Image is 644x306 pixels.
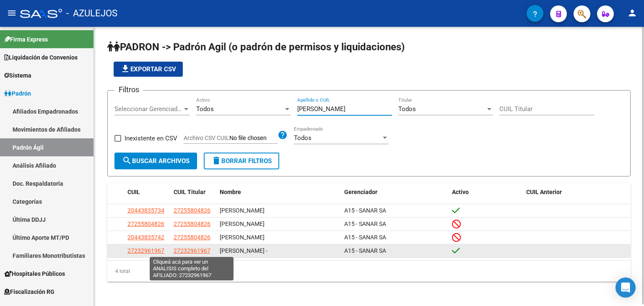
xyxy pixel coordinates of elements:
[452,189,469,195] span: Activo
[4,89,31,98] span: Padrón
[174,247,210,254] span: 27232961967
[204,153,279,169] button: Borrar Filtros
[107,41,405,53] span: PADRON -> Padrón Agil (o padrón de permisos y liquidaciones)
[229,135,278,142] input: Archivo CSV CUIL
[344,247,386,254] span: A15 - SANAR SA
[4,269,65,278] span: Hospitales Públicos
[127,220,164,227] span: 27255804826
[220,207,265,214] span: [PERSON_NAME]
[4,71,31,80] span: Sistema
[127,247,164,254] span: 27232961967
[4,35,48,44] span: Firma Express
[174,220,210,227] span: 27255804826
[344,189,377,195] span: Gerenciador
[4,287,55,296] span: Fiscalización RG
[174,234,210,241] span: 27255804826
[627,8,637,18] mat-icon: person
[120,64,130,74] mat-icon: file_download
[114,62,183,77] button: Exportar CSV
[7,8,17,18] mat-icon: menu
[122,156,132,166] mat-icon: search
[398,105,416,113] span: Todos
[220,189,241,195] span: Nombre
[125,133,177,143] span: Inexistente en CSV
[107,261,631,282] div: 4 total
[127,189,140,195] span: CUIL
[615,277,636,298] div: Open Intercom Messenger
[170,183,216,201] datatable-header-cell: CUIL Titular
[278,130,288,140] mat-icon: help
[344,220,386,227] span: A15 - SANAR SA
[216,183,341,201] datatable-header-cell: Nombre
[196,105,214,113] span: Todos
[523,183,631,201] datatable-header-cell: CUIL Anterior
[344,207,386,214] span: A15 - SANAR SA
[449,183,523,201] datatable-header-cell: Activo
[211,157,272,165] span: Borrar Filtros
[341,183,449,201] datatable-header-cell: Gerenciador
[294,134,312,142] span: Todos
[127,207,164,214] span: 20443835734
[211,156,221,166] mat-icon: delete
[124,183,170,201] datatable-header-cell: CUIL
[220,247,267,254] span: [PERSON_NAME] -
[114,105,182,113] span: Seleccionar Gerenciador
[174,189,205,195] span: CUIL Titular
[220,234,265,241] span: [PERSON_NAME]
[66,4,117,23] span: - AZULEJOS
[4,53,78,62] span: Liquidación de Convenios
[174,207,210,214] span: 27255804826
[120,65,176,73] span: Exportar CSV
[122,157,190,165] span: Buscar Archivos
[114,84,143,96] h3: Filtros
[127,234,164,241] span: 20443835742
[526,189,562,195] span: CUIL Anterior
[184,135,229,141] span: Archivo CSV CUIL
[114,153,197,169] button: Buscar Archivos
[220,220,265,227] span: [PERSON_NAME]
[344,234,386,241] span: A15 - SANAR SA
